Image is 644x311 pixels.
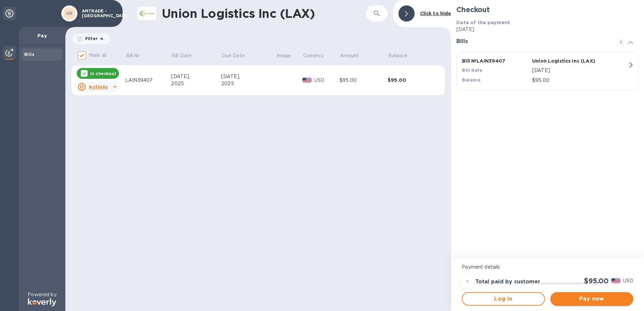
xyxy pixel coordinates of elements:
[532,77,627,84] p: $95.00
[388,52,416,59] span: Balance
[28,291,56,298] p: Powered by
[126,52,149,59] span: Bill №
[171,80,221,87] div: 2025
[456,52,639,90] button: Bill №LAIN39407Union Logistics Inc (LAX)Bill date[DATE]Balance$95.00
[462,276,473,287] div: =
[171,73,221,80] div: [DATE],
[462,68,482,73] b: Bill date
[222,52,245,59] p: Due Date
[584,277,609,285] h2: $95.00
[340,77,388,84] div: $95.00
[456,5,639,14] h2: Checkout
[462,58,529,64] p: Bill № LAIN39407
[222,52,253,59] span: Due Date
[475,279,540,285] h3: Total paid by customer
[314,77,340,84] p: USD
[532,67,627,74] p: [DATE]
[456,38,609,45] h3: Bills
[302,78,312,82] img: USD
[462,292,545,306] button: Log in
[420,11,451,16] b: Click to hide
[172,52,192,59] p: Bill Date
[468,295,539,303] span: Log in
[556,295,628,303] span: Pay now
[89,52,106,59] p: Mark all
[340,52,359,59] p: Amount
[83,36,98,41] p: Filter
[24,52,34,57] b: Bills
[66,11,73,16] b: AN
[90,71,116,76] p: In checkout
[82,9,116,18] p: AMTRADE - [GEOGRAPHIC_DATA]
[462,264,633,271] p: Payment details
[221,80,276,87] div: 2025
[462,77,481,82] b: Balance
[126,52,140,59] p: Bill №
[388,77,436,83] div: $95.00
[172,52,200,59] span: Bill Date
[277,52,291,59] p: Image
[340,52,368,59] span: Amount
[24,32,60,39] p: Pay
[28,298,56,306] img: Logo
[388,52,407,59] p: Balance
[550,292,633,306] button: Pay now
[617,38,625,46] span: 1
[623,277,633,284] p: USD
[532,58,600,64] p: Union Logistics Inc (LAX)
[456,26,639,33] p: [DATE]
[162,6,337,21] h1: Union Logistics Inc (LAX)
[221,73,276,80] div: [DATE],
[456,20,510,25] b: Date of the payment
[89,84,108,90] u: Actions
[611,278,620,283] img: USD
[303,52,324,59] p: Currency
[125,77,171,84] div: LAIN39407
